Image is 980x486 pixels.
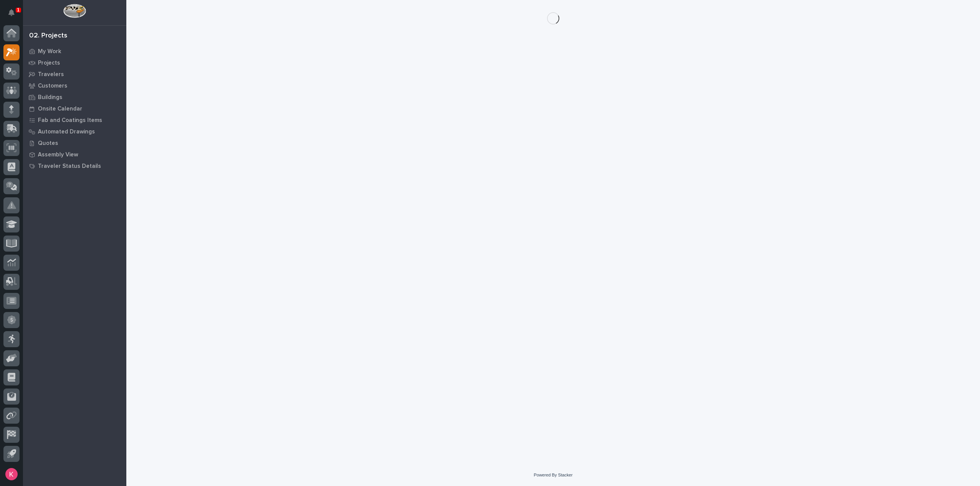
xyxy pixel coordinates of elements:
p: Travelers [38,71,64,78]
p: Traveler Status Details [38,163,101,170]
a: Projects [23,57,126,68]
p: Assembly View [38,151,78,158]
button: Notifications [3,5,20,21]
a: Customers [23,80,126,91]
p: Onsite Calendar [38,106,82,112]
a: My Work [23,46,126,57]
a: Buildings [23,91,126,103]
div: 02. Projects [29,32,67,40]
a: Onsite Calendar [23,103,126,114]
p: My Work [38,48,61,55]
a: Quotes [23,137,126,149]
a: Automated Drawings [23,126,126,137]
button: users-avatar [3,466,20,482]
a: Travelers [23,68,126,80]
p: Customers [38,83,67,89]
p: Fab and Coatings Items [38,117,102,124]
a: Fab and Coatings Items [23,114,126,126]
a: Assembly View [23,149,126,160]
div: Notifications1 [10,9,20,21]
img: Workspace Logo [63,4,86,18]
a: Powered By Stacker [534,473,572,477]
p: Automated Drawings [38,128,95,135]
p: Projects [38,60,60,67]
a: Traveler Status Details [23,160,126,172]
p: 1 [17,7,20,13]
p: Quotes [38,140,58,147]
p: Buildings [38,94,62,101]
